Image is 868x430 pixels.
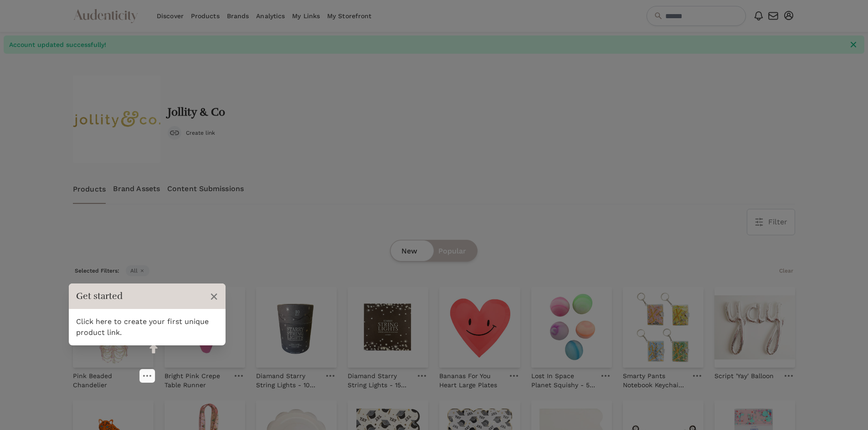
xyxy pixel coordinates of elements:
img: Lost In Space Planet Squishy - 5 Color Options [531,287,612,368]
h2: Jollity & Co [168,106,225,119]
div: Click here to create your first unique product link. [69,309,226,345]
span: Create link [186,129,215,137]
button: Clear [777,265,795,276]
button: Filter [747,209,795,235]
img: Smarty Pants Notebook Keychain - 4 Color Options [623,287,704,368]
p: Smarty Pants Notebook Keychain - 4 Color Options [623,371,687,390]
span: New [401,246,417,257]
img: Script 'Yay' Balloon [714,287,795,368]
img: logo_2x.png [73,76,160,163]
span: All [126,265,149,276]
span: Account updated successfully! [9,40,843,49]
span: Popular [438,246,466,257]
a: Diamand Starry String Lights - 10 feet [256,368,320,390]
a: Bright Pink Crepe Table Runner [164,368,229,390]
a: Smarty Pants Notebook Keychain - 4 Color Options [623,368,687,390]
p: Pink Beaded Chandelier [73,371,137,390]
a: Bananas For You Heart Large Plates [439,368,503,390]
a: Products [73,174,106,204]
h3: Get started [76,290,205,303]
a: Content Submissions [167,174,244,204]
p: Lost In Space Planet Squishy - 5 Color Options [531,371,596,390]
button: Create link [168,126,215,140]
p: Diamand Starry String Lights - 15 feet [348,371,412,390]
img: Diamand Starry String Lights - 15 feet [348,287,428,368]
p: Script 'Yay' Balloon [714,371,774,380]
a: Script 'Yay' Balloon [714,368,774,380]
span: Filter [768,217,787,228]
button: Close Tour [210,287,218,305]
img: Bananas For You Heart Large Plates [439,287,520,368]
img: Diamand Starry String Lights - 10 feet [256,287,337,368]
p: Diamand Starry String Lights - 10 feet [256,371,320,390]
a: Diamand Starry String Lights - 15 feet [348,368,412,390]
span: × [210,288,218,305]
p: Bananas For You Heart Large Plates [439,371,503,390]
p: Bright Pink Crepe Table Runner [164,371,229,390]
a: Lost In Space Planet Squishy - 5 Color Options [531,368,596,390]
span: Selected Filters: [73,265,121,276]
a: Pink Beaded Chandelier [73,368,137,390]
a: Brand Assets [113,174,160,204]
